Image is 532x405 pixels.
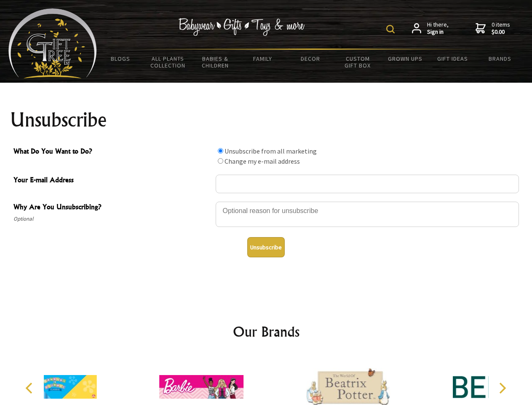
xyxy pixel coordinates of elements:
[144,50,192,74] a: All Plants Collection
[225,147,317,155] label: Unsubscribe from all marketing
[192,50,239,74] a: Babies & Children
[492,28,510,36] strong: $0.00
[13,202,211,214] span: Why Are You Unsubscribing?
[286,50,334,67] a: Decor
[476,21,510,36] a: 0 items$0.00
[13,214,211,224] span: Optional
[239,50,287,67] a: Family
[334,50,382,74] a: Custom Gift Box
[216,202,519,227] textarea: Why Are You Unsubscribing?
[427,28,449,36] strong: Sign in
[216,175,519,193] input: Your E-mail Address
[218,148,223,154] input: What Do You Want to Do?
[386,25,395,33] img: product search
[13,175,211,187] span: Your E-mail Address
[218,158,223,164] input: What Do You Want to Do?
[97,50,144,67] a: BLOGS
[179,18,305,36] img: Babywear - Gifts - Toys & more
[476,50,524,67] a: Brands
[381,50,429,67] a: Grown Ups
[13,146,211,158] span: What Do You Want to Do?
[21,379,40,397] button: Previous
[8,8,97,78] img: Babyware - Gifts - Toys and more...
[412,21,449,36] a: Hi there,Sign in
[427,21,449,36] span: Hi there,
[493,379,511,397] button: Next
[429,50,476,67] a: Gift Ideas
[492,21,510,36] span: 0 items
[247,237,285,257] button: Unsubscribe
[10,110,522,130] h1: Unsubscribe
[225,157,300,165] label: Change my e-mail address
[17,321,516,342] h2: Our Brands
